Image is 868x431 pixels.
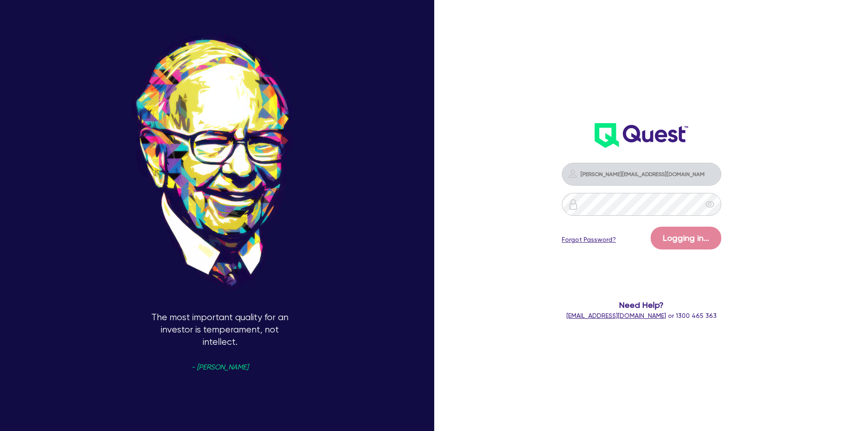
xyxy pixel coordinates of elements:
[191,364,248,371] span: - [PERSON_NAME]
[566,312,717,319] span: or 1300 465 363
[562,163,721,186] input: Email address
[705,200,714,209] span: eye
[595,123,688,148] img: wH2k97JdezQIQAAAABJRU5ErkJggg==
[525,299,758,311] span: Need Help?
[567,168,578,179] img: icon-password
[651,227,721,249] button: Logging in...
[562,235,616,244] a: Forgot Password?
[566,312,666,319] a: [EMAIL_ADDRESS][DOMAIN_NAME]
[568,199,579,210] img: icon-password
